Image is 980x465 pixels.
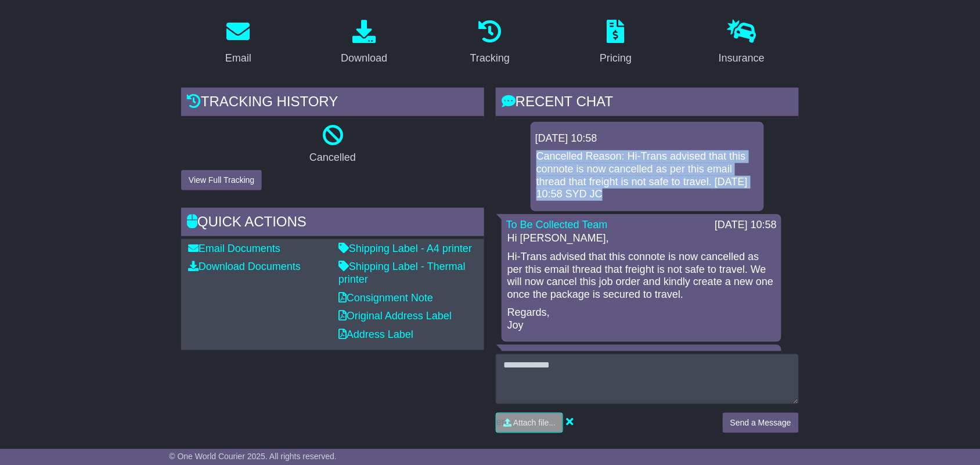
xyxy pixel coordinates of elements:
a: Insurance [711,16,772,70]
p: Cancelled [181,152,484,164]
div: Email [225,51,251,66]
a: Email [218,16,259,70]
a: Tracking [463,16,517,70]
a: Download Documents [188,261,301,272]
a: Consignment Note [338,292,433,304]
a: Email Documents [188,243,280,254]
div: [DATE] 10:58 [715,219,777,232]
div: Quick Actions [181,208,484,239]
button: Send a Message [723,413,799,433]
a: Pricing [592,16,639,70]
span: © One World Courier 2025. All rights reserved. [169,452,337,461]
div: Pricing [600,51,632,66]
div: Tracking history [181,88,484,119]
div: [DATE] 15:50 [715,349,777,362]
a: Shipping Label - Thermal printer [338,261,466,285]
div: Tracking [470,51,510,66]
a: Download [333,16,395,70]
p: Hi-Trans advised that this connote is now cancelled as per this email thread that freight is not ... [507,251,776,301]
button: View Full Tracking [181,170,262,190]
a: To Be Collected Team [506,349,608,361]
div: RECENT CHAT [496,88,799,119]
div: Insurance [719,51,765,66]
a: Address Label [338,329,413,340]
p: Cancelled Reason: Hi-Trans advised that this connote is now cancelled as per this email thread th... [536,150,758,200]
a: Shipping Label - A4 printer [338,243,472,254]
div: Download [341,51,387,66]
a: Original Address Label [338,310,452,322]
a: To Be Collected Team [506,219,608,230]
p: Regards, Joy [507,307,776,331]
p: Hi [PERSON_NAME], [507,232,776,245]
div: [DATE] 10:58 [535,132,759,145]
